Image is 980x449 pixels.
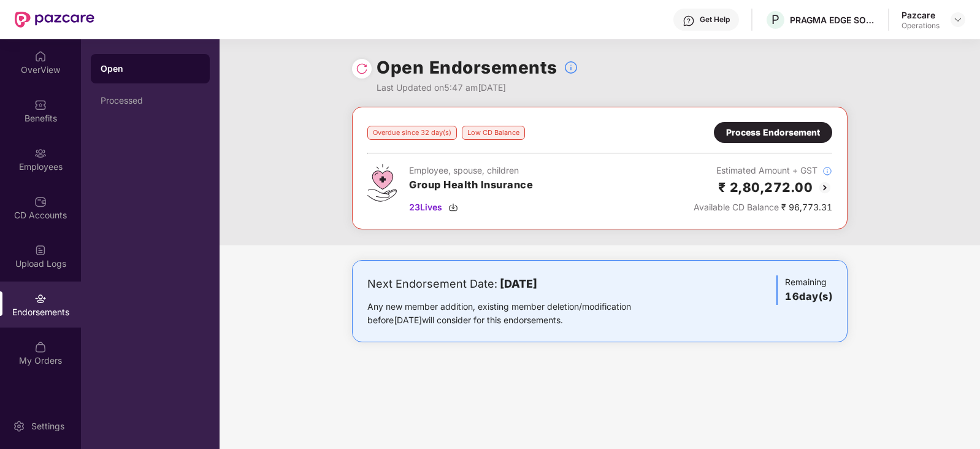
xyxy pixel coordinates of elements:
img: svg+xml;base64,PHN2ZyBpZD0iSW5mb18tXzMyeDMyIiBkYXRhLW5hbWU9IkluZm8gLSAzMngzMiIgeG1sbnM9Imh0dHA6Ly... [564,60,578,75]
div: Estimated Amount + GST [694,164,832,177]
div: Processed [101,96,200,106]
div: Employee, spouse, children [409,164,533,177]
div: Pazcare [902,9,940,21]
div: Get Help [700,15,730,25]
div: Process Endorsement [726,126,820,139]
div: Operations [902,21,940,31]
div: ₹ 96,773.31 [694,201,832,214]
img: svg+xml;base64,PHN2ZyBpZD0iQmFjay0yMHgyMCIgeG1sbnM9Imh0dHA6Ly93d3cudzMub3JnLzIwMDAvc3ZnIiB3aWR0aD... [817,180,832,195]
img: svg+xml;base64,PHN2ZyB4bWxucz0iaHR0cDovL3d3dy53My5vcmcvMjAwMC9zdmciIHdpZHRoPSI0Ny43MTQiIGhlaWdodD... [367,164,397,202]
div: Low CD Balance [462,126,525,140]
h3: Group Health Insurance [409,177,533,193]
div: PRAGMA EDGE SOFTWARE SERVICES PRIVATE LIMITED [790,14,876,26]
img: New Pazcare Logo [15,12,94,28]
div: Settings [28,420,68,432]
div: Any new member addition, existing member deletion/modification before [DATE] will consider for th... [367,300,670,327]
img: svg+xml;base64,PHN2ZyBpZD0iSG9tZSIgeG1sbnM9Imh0dHA6Ly93d3cudzMub3JnLzIwMDAvc3ZnIiB3aWR0aD0iMjAiIG... [34,50,47,63]
img: svg+xml;base64,PHN2ZyBpZD0iRG93bmxvYWQtMzJ4MzIiIHhtbG5zPSJodHRwOi8vd3d3LnczLm9yZy8yMDAwL3N2ZyIgd2... [448,202,458,212]
img: svg+xml;base64,PHN2ZyBpZD0iTXlfT3JkZXJzIiBkYXRhLW5hbWU9Ik15IE9yZGVycyIgeG1sbnM9Imh0dHA6Ly93d3cudz... [34,341,47,353]
span: 23 Lives [409,201,442,214]
div: Open [101,63,200,75]
img: svg+xml;base64,PHN2ZyBpZD0iSW5mb18tXzMyeDMyIiBkYXRhLW5hbWU9IkluZm8gLSAzMngzMiIgeG1sbnM9Imh0dHA6Ly... [822,166,832,176]
img: svg+xml;base64,PHN2ZyBpZD0iQ0RfQWNjb3VudHMiIGRhdGEtbmFtZT0iQ0QgQWNjb3VudHMiIHhtbG5zPSJodHRwOi8vd3... [34,196,47,208]
span: P [771,12,779,27]
img: svg+xml;base64,PHN2ZyBpZD0iRW5kb3JzZW1lbnRzIiB4bWxucz0iaHR0cDovL3d3dy53My5vcmcvMjAwMC9zdmciIHdpZH... [34,293,47,305]
div: Remaining [776,275,832,305]
img: svg+xml;base64,PHN2ZyBpZD0iVXBsb2FkX0xvZ3MiIGRhdGEtbmFtZT0iVXBsb2FkIExvZ3MiIHhtbG5zPSJodHRwOi8vd3... [34,244,47,256]
b: [DATE] [500,277,537,290]
img: svg+xml;base64,PHN2ZyBpZD0iU2V0dGluZy0yMHgyMCIgeG1sbnM9Imh0dHA6Ly93d3cudzMub3JnLzIwMDAvc3ZnIiB3aW... [13,420,25,432]
h3: 16 day(s) [785,289,832,305]
h1: Open Endorsements [377,54,557,81]
img: svg+xml;base64,PHN2ZyBpZD0iUmVsb2FkLTMyeDMyIiB4bWxucz0iaHR0cDovL3d3dy53My5vcmcvMjAwMC9zdmciIHdpZH... [356,63,368,75]
img: svg+xml;base64,PHN2ZyBpZD0iRHJvcGRvd24tMzJ4MzIiIHhtbG5zPSJodHRwOi8vd3d3LnczLm9yZy8yMDAwL3N2ZyIgd2... [953,15,963,25]
img: svg+xml;base64,PHN2ZyBpZD0iSGVscC0zMngzMiIgeG1sbnM9Imh0dHA6Ly93d3cudzMub3JnLzIwMDAvc3ZnIiB3aWR0aD... [683,15,695,27]
img: svg+xml;base64,PHN2ZyBpZD0iQmVuZWZpdHMiIHhtbG5zPSJodHRwOi8vd3d3LnczLm9yZy8yMDAwL3N2ZyIgd2lkdGg9Ij... [34,99,47,111]
h2: ₹ 2,80,272.00 [718,177,813,198]
div: Last Updated on 5:47 am[DATE] [377,81,578,94]
div: Next Endorsement Date: [367,275,670,293]
img: svg+xml;base64,PHN2ZyBpZD0iRW1wbG95ZWVzIiB4bWxucz0iaHR0cDovL3d3dy53My5vcmcvMjAwMC9zdmciIHdpZHRoPS... [34,147,47,159]
div: Overdue since 32 day(s) [367,126,457,140]
span: Available CD Balance [694,202,779,212]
